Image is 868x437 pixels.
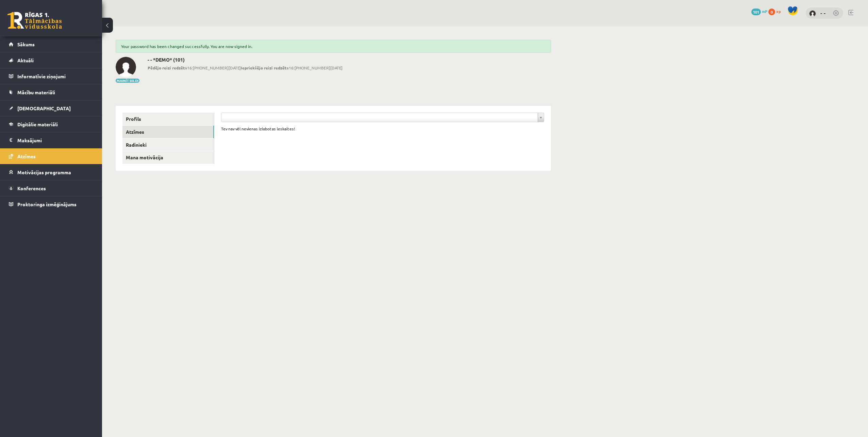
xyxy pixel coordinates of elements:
[9,148,94,164] a: Atzīmes
[17,89,55,95] span: Mācību materiāli
[17,185,46,191] span: Konferences
[122,139,214,151] a: Radinieki
[148,65,187,70] b: Pēdējo reizi redzēts
[776,9,781,14] span: xp
[751,9,767,14] a: 101 mP
[751,9,761,15] span: 101
[768,9,784,14] a: 0 xp
[122,126,214,138] a: Atzīmes
[9,36,94,52] a: Sākums
[17,132,94,148] legend: Maksājumi
[148,57,343,63] h2: - - *DEMO* (101)
[122,113,214,125] a: Profils
[116,79,139,83] button: Mainīt bildi
[9,116,94,132] a: Digitālie materiāli
[221,126,544,132] div: Tev nav vēl nevienas izlabotas ieskaites!
[9,180,94,196] a: Konferences
[9,164,94,180] a: Motivācijas programma
[762,9,767,14] span: mP
[820,10,826,16] a: - -
[9,68,94,84] a: Informatīvie ziņojumi
[116,57,136,77] img: - -
[17,41,35,47] span: Sākums
[17,169,71,175] span: Motivācijas programma
[17,153,36,159] span: Atzīmes
[148,65,343,71] span: 16:[PHONE_NUMBER][DATE] 16:[PHONE_NUMBER][DATE]
[17,105,71,111] span: [DEMOGRAPHIC_DATA]
[809,10,816,17] img: - -
[9,196,94,212] a: Proktoringa izmēģinājums
[17,201,77,207] span: Proktoringa izmēģinājums
[768,9,775,15] span: 0
[9,132,94,148] a: Maksājumi
[17,68,94,84] legend: Informatīvie ziņojumi
[9,52,94,68] a: Aktuāli
[122,151,214,164] a: Mana motivācija
[9,100,94,116] a: [DEMOGRAPHIC_DATA]
[116,40,551,53] div: Your password has been changed successfully. You are now signed in.
[241,65,289,70] b: Iepriekšējo reizi redzēts
[9,84,94,100] a: Mācību materiāli
[7,12,62,29] a: Rīgas 1. Tālmācības vidusskola
[17,121,58,127] span: Digitālie materiāli
[17,57,34,63] span: Aktuāli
